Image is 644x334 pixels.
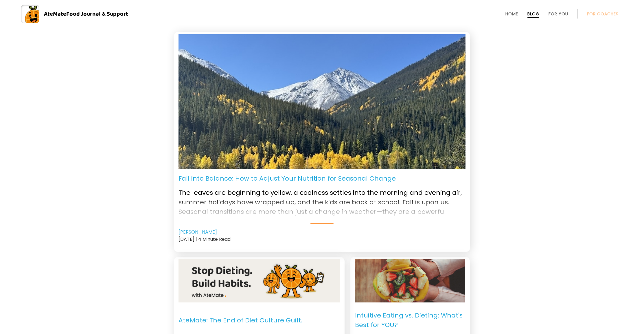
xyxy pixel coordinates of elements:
a: Fall into Balance: How to Adjust Your Nutrition for Seasonal Change The leaves are beginning to y... [179,174,465,224]
a: For You [549,12,568,16]
a: [PERSON_NAME] [179,229,217,236]
img: Autumn in Colorado [179,34,465,169]
a: Intuitive Eating. Image: Unsplash-giancarlo-duarte [355,259,465,302]
a: Stop Dieting. Build Habits. with AteMate [179,259,340,302]
p: Fall into Balance: How to Adjust Your Nutrition for Seasonal Change [179,174,396,183]
a: AteMateFood Journal & Support [21,5,623,23]
p: AteMate: The End of Diet Culture Guilt. [179,307,302,333]
p: Intuitive Eating vs. Dieting: What's Best for YOU? [355,307,465,333]
div: [DATE] | 4 Minute Read [179,236,465,243]
img: Intuitive Eating. Image: Unsplash-giancarlo-duarte [355,250,465,312]
span: Food Journal & Support [66,9,128,19]
p: The leaves are beginning to yellow, a coolness settles into the morning and evening air, summer h... [179,183,465,216]
div: AteMate [39,9,128,19]
img: Stop Dieting. Build Habits. with AteMate [179,250,340,311]
a: For Coaches [587,12,619,16]
a: Home [505,12,518,16]
a: Blog [527,12,539,16]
